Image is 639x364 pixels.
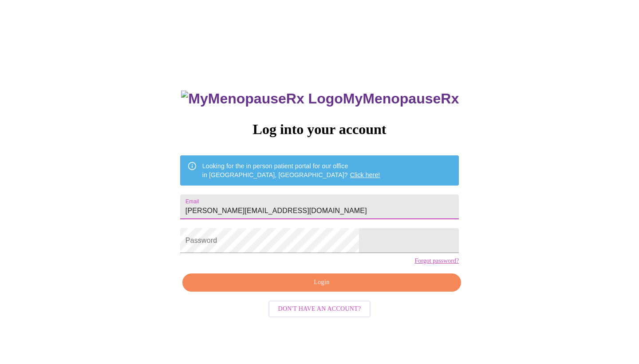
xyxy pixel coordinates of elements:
a: Click here! [350,171,380,178]
h3: Log into your account [180,121,459,138]
button: Login [182,273,461,292]
span: Login [193,277,451,288]
span: Don't have an account? [278,304,361,315]
a: Forgot password? [414,257,459,265]
a: Don't have an account? [266,304,373,312]
img: MyMenopauseRx Logo [181,91,343,107]
button: Don't have an account? [268,301,371,318]
h3: MyMenopauseRx [181,91,459,107]
div: Looking for the in person patient portal for our office in [GEOGRAPHIC_DATA], [GEOGRAPHIC_DATA]? [202,158,380,183]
